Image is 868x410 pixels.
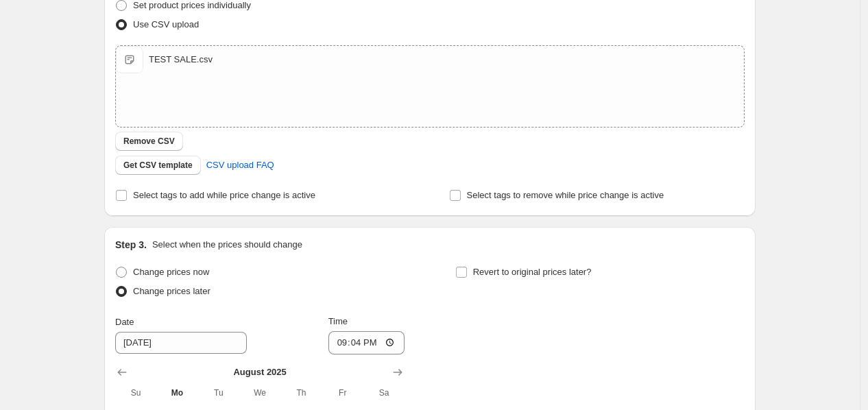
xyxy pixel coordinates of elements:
span: We [245,387,275,398]
span: Th [286,387,316,398]
button: Show previous month, July 2025 [112,363,132,382]
button: Remove CSV [115,132,183,151]
span: Fr [328,387,358,398]
span: Revert to original prices later? [473,267,592,277]
th: Tuesday [198,382,239,404]
span: Time [328,316,348,326]
th: Saturday [363,382,405,404]
p: Select when the prices should change [152,238,302,252]
th: Thursday [280,382,322,404]
span: Date [115,317,134,327]
span: Change prices later [133,286,210,296]
span: Mo [162,387,192,398]
th: Wednesday [239,382,280,404]
th: Sunday [115,382,156,404]
th: Friday [322,382,363,404]
span: CSV upload FAQ [206,158,274,172]
input: 8/11/2025 [115,332,247,354]
div: TEST SALE.csv [149,53,213,67]
h2: Step 3. [115,238,147,252]
span: Select tags to add while price change is active [133,190,315,200]
span: Tu [204,387,234,398]
span: Select tags to remove while price change is active [467,190,664,200]
span: Sa [369,387,399,398]
th: Monday [156,382,197,404]
span: Su [121,387,151,398]
button: Get CSV template [115,156,201,175]
span: Get CSV template [123,160,193,171]
input: 12:00 [328,331,405,354]
span: Change prices now [133,267,209,277]
span: Use CSV upload [133,19,199,29]
button: Show next month, September 2025 [388,363,407,382]
span: Remove CSV [123,136,175,147]
a: CSV upload FAQ [198,154,282,176]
